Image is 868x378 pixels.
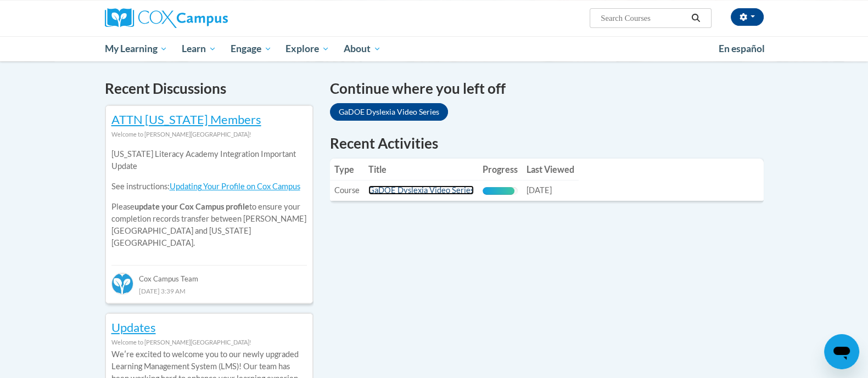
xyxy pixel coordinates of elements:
div: [DATE] 3:39 AM [111,285,307,297]
span: [DATE] [527,185,552,195]
input: Search Courses [600,12,687,25]
th: Title [364,159,478,180]
span: My Learning [104,42,167,55]
th: Last Viewed [522,159,579,180]
span: En español [719,43,765,54]
a: My Learning [98,36,175,61]
button: Search [687,12,704,25]
b: update your Cox Campus profile [135,202,249,211]
a: Cox Campus [105,8,313,28]
div: Progress, % [483,187,515,195]
a: About [337,36,388,61]
iframe: Button to launch messaging window [824,334,859,369]
p: See instructions: [111,180,307,193]
p: [US_STATE] Literacy Academy Integration Important Update [111,148,307,172]
a: Updates [111,320,156,335]
span: About [344,42,381,55]
span: Course [334,185,360,195]
div: Cox Campus Team [111,265,307,285]
a: Updating Your Profile on Cox Campus [170,182,300,191]
th: Progress [478,159,522,180]
th: Type [330,159,364,180]
div: Welcome to [PERSON_NAME][GEOGRAPHIC_DATA]! [111,128,307,140]
a: GaDOE Dyslexia Video Series [330,103,448,121]
a: Learn [175,36,223,61]
img: Cox Campus [105,8,228,28]
span: Explore [285,42,329,55]
h4: Recent Discussions [105,78,313,99]
img: Cox Campus Team [111,273,133,295]
div: Welcome to [PERSON_NAME][GEOGRAPHIC_DATA]! [111,336,307,348]
div: Main menu [88,36,780,61]
div: Please to ensure your completion records transfer between [PERSON_NAME][GEOGRAPHIC_DATA] and [US_... [111,140,307,257]
a: Explore [278,36,337,61]
span: Engage [231,42,272,55]
h1: Recent Activities [330,133,764,153]
a: GaDOE Dyslexia Video Series [368,185,474,195]
a: En español [712,37,772,60]
a: ATTN [US_STATE] Members [111,112,261,127]
h4: Continue where you left off [330,78,764,99]
a: Engage [223,36,279,61]
span: Learn [182,42,216,55]
button: Account Settings [731,8,764,26]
